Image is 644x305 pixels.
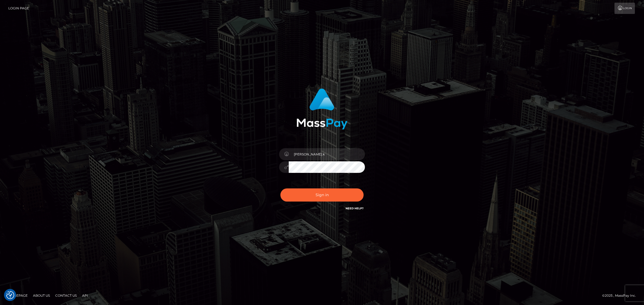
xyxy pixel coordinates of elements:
a: About Us [31,291,52,300]
input: Username... [289,148,365,160]
button: Consent Preferences [6,291,14,299]
a: Login [614,3,635,14]
div: © 2025 , MassPay Inc. [602,293,640,299]
a: Need Help? [346,207,364,210]
img: MassPay Login [297,88,347,129]
a: API [80,291,90,300]
a: Contact Us [53,291,79,300]
img: Revisit consent button [6,291,14,299]
a: Login Page [8,3,29,14]
button: Sign in [280,188,364,202]
a: Homepage [6,291,30,300]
